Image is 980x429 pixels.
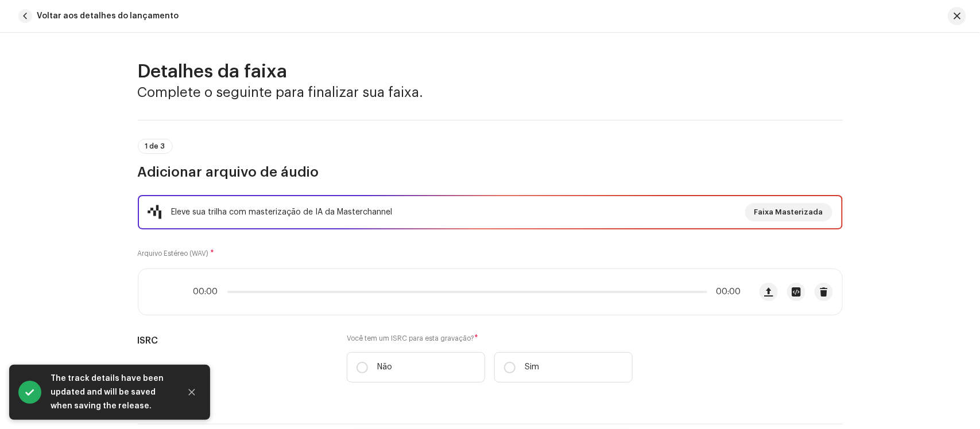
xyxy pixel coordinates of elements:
[138,334,329,348] h5: ISRC
[347,334,633,343] label: Você tem um ISRC para esta gravação?
[712,287,741,297] span: 00:00
[138,83,843,102] h3: Complete o seguinte para finalizar sua faixa.
[138,250,209,257] small: Arquivo Estéreo (WAV)
[525,361,539,373] p: Sim
[172,205,393,219] div: Eleve sua trilha com masterização de IA da Masterchannel
[180,381,203,404] button: Close
[754,201,823,224] span: Faixa Masterizada
[138,60,843,83] h2: Detalhes da faixa
[138,163,843,181] h3: Adicionar arquivo de áudio
[745,203,832,221] button: Faixa Masterizada
[51,372,171,413] div: The track details have been updated and will be saved when saving the release.
[377,361,392,373] p: Não
[193,287,223,297] span: 00:00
